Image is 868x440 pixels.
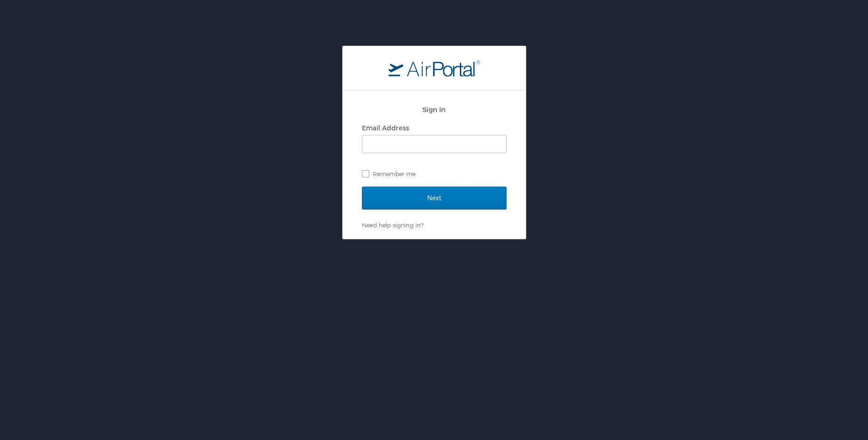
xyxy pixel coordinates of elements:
input: Next [362,187,507,209]
img: logo [388,60,480,76]
a: Need help signing in? [362,221,423,229]
label: Email Address [362,124,409,132]
h2: Sign In [362,104,507,115]
label: Remember me [362,167,507,181]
